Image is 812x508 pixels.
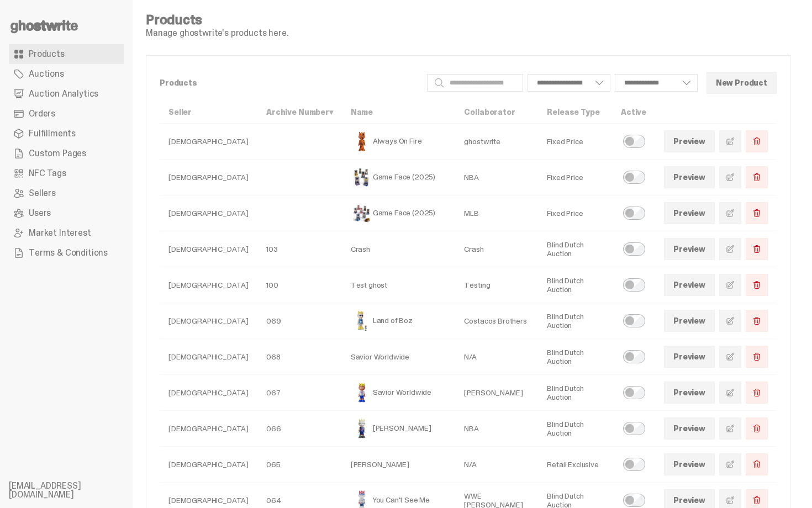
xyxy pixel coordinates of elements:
a: Market Interest [9,223,124,243]
img: Game Face (2025) [351,202,373,224]
a: Sellers [9,183,124,203]
td: 069 [257,303,342,339]
td: Crash [342,231,456,267]
td: Game Face (2025) [342,160,456,195]
td: 067 [257,375,342,411]
a: Orders [9,104,124,124]
h4: Products [146,13,288,27]
button: Delete Product [746,346,768,368]
span: Market Interest [29,229,91,237]
th: Seller [160,101,257,124]
td: MLB [455,195,538,231]
td: [DEMOGRAPHIC_DATA] [160,411,257,447]
a: Users [9,203,124,223]
td: 065 [257,447,342,483]
td: Fixed Price [538,124,612,160]
a: Products [9,44,124,64]
img: Land of Boz [351,310,373,332]
td: [DEMOGRAPHIC_DATA] [160,267,257,303]
td: Blind Dutch Auction [538,267,612,303]
td: [DEMOGRAPHIC_DATA] [160,160,257,195]
a: Preview [664,453,715,475]
a: Preview [664,310,715,332]
a: Preview [664,130,715,152]
span: NFC Tags [29,169,66,178]
span: Sellers [29,189,56,198]
td: Always On Fire [342,124,456,160]
span: Orders [29,109,55,118]
span: Auctions [29,70,64,78]
td: N/A [455,447,538,483]
td: 100 [257,267,342,303]
td: [DEMOGRAPHIC_DATA] [160,339,257,375]
a: Fulfillments [9,124,124,144]
img: Game Face (2025) [351,166,373,188]
button: Delete Product [746,310,768,332]
td: [PERSON_NAME] [342,447,456,483]
span: Products [29,50,65,59]
th: Release Type [538,101,612,124]
a: Active [621,107,646,117]
button: Delete Product [746,202,768,224]
img: Savior Worldwide [351,382,373,404]
td: Test ghost [342,267,456,303]
span: Terms & Conditions [29,248,108,257]
td: Fixed Price [538,195,612,231]
p: Products [160,79,418,87]
td: NBA [455,160,538,195]
td: 066 [257,411,342,447]
td: [DEMOGRAPHIC_DATA] [160,195,257,231]
td: Blind Dutch Auction [538,339,612,375]
a: Preview [664,166,715,188]
td: [DEMOGRAPHIC_DATA] [160,375,257,411]
a: Preview [664,274,715,296]
button: Delete Product [746,166,768,188]
a: Preview [664,417,715,440]
td: [PERSON_NAME] [455,375,538,411]
td: 103 [257,231,342,267]
th: Name [342,101,456,124]
td: Testing [455,267,538,303]
td: N/A [455,339,538,375]
td: Game Face (2025) [342,195,456,231]
td: Savior Worldwide [342,339,456,375]
a: Preview [664,382,715,404]
a: Auctions [9,64,124,84]
td: [DEMOGRAPHIC_DATA] [160,447,257,483]
span: Auction Analytics [29,89,98,98]
th: Collaborator [455,101,538,124]
td: [DEMOGRAPHIC_DATA] [160,124,257,160]
td: Fixed Price [538,160,612,195]
button: Delete Product [746,382,768,404]
td: NBA [455,411,538,447]
td: Blind Dutch Auction [538,375,612,411]
td: Crash [455,231,538,267]
button: New Product [706,72,777,94]
a: Preview [664,202,715,224]
td: [DEMOGRAPHIC_DATA] [160,231,257,267]
button: Delete Product [746,417,768,440]
td: Blind Dutch Auction [538,231,612,267]
a: Terms & Conditions [9,243,124,263]
img: Eminem [351,417,373,440]
a: Preview [664,238,715,260]
span: Users [29,209,51,218]
td: Costacos Brothers [455,303,538,339]
a: NFC Tags [9,163,124,183]
td: 068 [257,339,342,375]
button: Delete Product [746,238,768,260]
td: Savior Worldwide [342,375,456,411]
li: [EMAIL_ADDRESS][DOMAIN_NAME] [9,481,141,499]
span: Fulfillments [29,129,76,138]
span: Custom Pages [29,149,86,158]
button: Delete Product [746,274,768,296]
a: Auction Analytics [9,84,124,104]
td: Blind Dutch Auction [538,303,612,339]
img: Always On Fire [351,130,373,152]
p: Manage ghostwrite's products here. [146,29,288,38]
a: Preview [664,346,715,368]
a: Archive Number▾ [266,107,333,117]
button: Delete Product [746,453,768,475]
button: Delete Product [746,130,768,152]
td: [PERSON_NAME] [342,411,456,447]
